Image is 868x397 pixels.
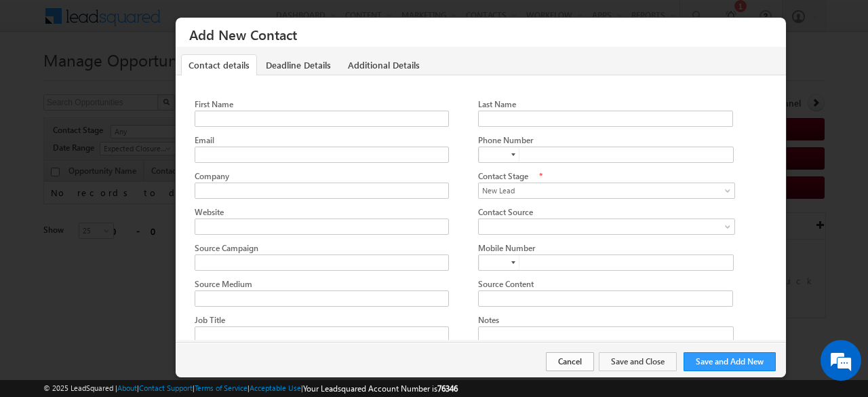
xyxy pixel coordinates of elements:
[478,171,528,181] label: Contact Stage
[478,135,533,145] label: Phone Number
[478,183,735,199] a: New Lead
[195,207,224,217] label: Website
[478,207,533,217] label: Contact Source
[184,305,246,324] em: Start Chat
[478,315,499,325] label: Notes
[43,382,458,395] span: © 2025 LeadSquared | | | | |
[195,99,233,109] label: First Name
[258,54,338,76] a: Deadline Details
[189,22,781,46] h3: Add New Contact
[546,352,594,371] button: Cancel
[250,383,301,392] a: Acceptable Use
[195,243,258,253] label: Source Campaign
[478,243,535,253] label: Mobile Number
[222,7,255,39] div: Minimize live chat window
[478,99,516,109] label: Last Name
[340,54,427,76] a: Additional Details
[195,279,252,289] label: Source Medium
[479,185,726,197] span: New Lead
[23,71,57,89] img: d_60004797649_company_0_60004797649
[478,279,534,289] label: Source Content
[437,383,458,394] span: 76346
[71,71,228,89] div: Chat with us now
[195,315,225,325] label: Job Title
[684,352,776,371] button: Save and Add New
[117,383,137,392] a: About
[303,383,458,394] span: Your Leadsquared Account Number is
[18,126,248,295] textarea: Type your message and hit 'Enter'
[195,171,229,181] label: Company
[195,383,248,392] a: Terms of Service
[139,383,193,392] a: Contact Support
[181,54,257,77] a: Contact details
[195,135,214,145] label: Email
[599,352,677,371] button: Save and Close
